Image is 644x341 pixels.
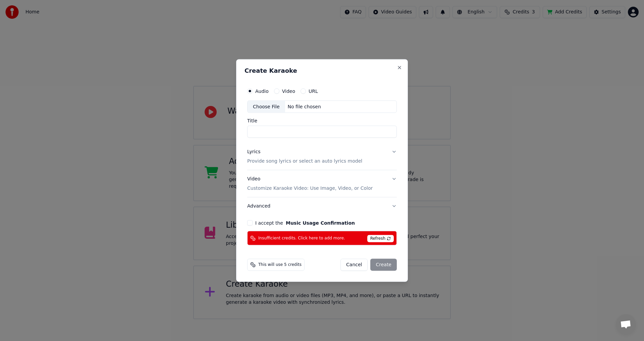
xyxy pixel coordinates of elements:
label: Title [247,118,397,123]
label: URL [309,89,318,93]
div: Lyrics [247,149,260,155]
h2: Create Karaoke [245,67,399,73]
button: I accept the [286,221,355,225]
button: LyricsProvide song lyrics or select an auto lyrics model [247,143,397,170]
button: VideoCustomize Karaoke Video: Use Image, Video, or Color [247,170,397,197]
div: No file chosen [285,103,324,110]
div: Video [247,176,373,192]
span: Refresh [367,235,394,242]
label: Audio [255,89,269,93]
div: Choose File [248,101,285,113]
span: Insufficient credits. Click here to add more. [258,235,345,241]
label: I accept the [255,221,355,225]
p: Customize Karaoke Video: Use Image, Video, or Color [247,185,373,192]
button: Advanced [247,197,397,215]
p: Provide song lyrics or select an auto lyrics model [247,158,362,165]
span: This will use 5 credits [258,262,302,268]
label: Video [282,89,295,93]
button: Cancel [340,259,368,271]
